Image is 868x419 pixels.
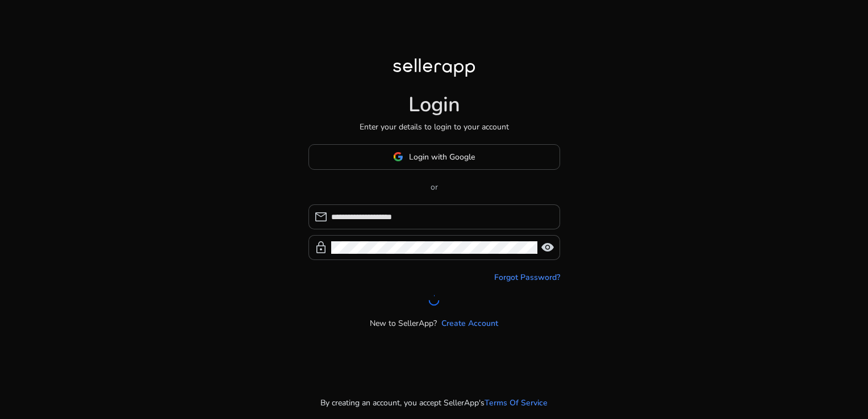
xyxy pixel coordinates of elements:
[314,210,328,224] span: mail
[541,241,554,254] span: visibility
[485,397,548,409] a: Terms Of Service
[308,181,560,193] p: or
[494,271,560,283] a: Forgot Password?
[409,151,475,163] span: Login with Google
[370,317,437,329] p: New to SellerApp?
[360,121,509,133] p: Enter your details to login to your account
[308,144,560,170] button: Login with Google
[314,241,328,254] span: lock
[441,317,498,329] a: Create Account
[393,152,403,162] img: google-logo.svg
[408,93,460,117] h1: Login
